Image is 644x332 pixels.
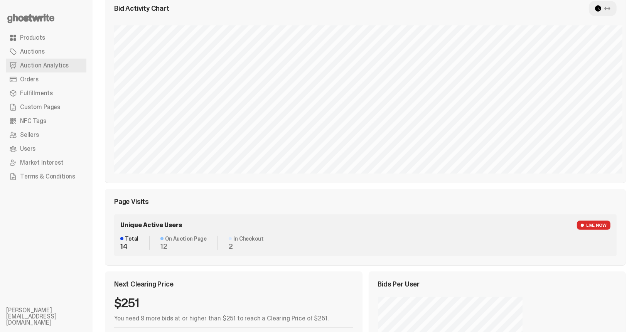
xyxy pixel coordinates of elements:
[20,132,39,138] span: Sellers
[6,307,99,326] li: [PERSON_NAME][EMAIL_ADDRESS][DOMAIN_NAME]
[6,170,86,184] a: Terms & Conditions
[20,118,46,124] span: NFC Tags
[6,59,86,72] a: Auction Analytics
[20,160,64,166] span: Market Interest
[20,104,60,110] span: Custom Pages
[20,146,35,152] span: Users
[160,243,207,250] dd: 12
[120,222,182,228] span: Unique Active Users
[229,236,263,241] dt: In Checkout
[229,243,263,250] dd: 2
[20,62,69,69] span: Auction Analytics
[160,236,207,241] dt: On Auction Page
[6,45,86,59] a: Auctions
[20,174,75,180] span: Terms & Conditions
[114,315,353,322] p: You need 9 more bids at or higher than $251 to reach a Clearing Price of $251.
[6,128,86,142] a: Sellers
[20,76,39,83] span: Orders
[120,243,138,250] dd: 14
[120,236,138,241] dt: Total
[6,72,86,86] a: Orders
[114,297,353,309] div: $251
[6,142,86,156] a: Users
[114,5,169,12] span: Bid Activity Chart
[6,100,86,114] a: Custom Pages
[20,90,53,96] span: Fulfillments
[114,198,149,205] span: Page Visits
[114,281,174,288] span: Next Clearing Price
[6,86,86,100] a: Fulfillments
[6,156,86,170] a: Market Interest
[20,35,45,41] span: Products
[6,31,86,45] a: Products
[20,49,45,55] span: Auctions
[378,281,420,288] span: Bids Per User
[6,114,86,128] a: NFC Tags
[577,221,610,230] span: LIVE NOW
